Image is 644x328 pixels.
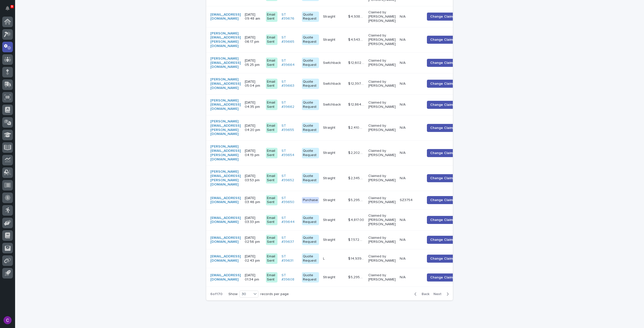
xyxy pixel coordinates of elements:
p: $ 2,202.00 [348,150,365,155]
p: Straight [323,217,336,222]
div: Email Sent [266,195,277,206]
span: Next [433,292,445,296]
span: Change Claimer [430,237,456,242]
p: Claimed by [PERSON_NAME] [368,149,396,157]
button: Change Claimer [427,101,460,109]
p: Straight [323,14,336,19]
div: Quote Request [302,272,319,283]
tr: [PERSON_NAME][EMAIL_ADDRESS][PERSON_NAME][DOMAIN_NAME] [DATE] 04:20 pmEmail SentST #39655 Quote R... [206,115,468,140]
a: [EMAIL_ADDRESS][DOMAIN_NAME] [210,216,241,224]
div: Quote Request [302,253,319,264]
span: Change Claimer [430,176,456,181]
button: Change Claimer [427,80,460,88]
button: Change Claimer [427,59,460,67]
p: [DATE] 05:25 pm [245,59,262,67]
div: Email Sent [266,58,277,68]
span: Change Claimer [430,60,456,65]
button: Change Claimer [427,255,460,263]
a: [PERSON_NAME][EMAIL_ADDRESS][PERSON_NAME][DOMAIN_NAME] [210,119,241,136]
p: Straight [323,237,336,242]
p: N/A [400,150,407,155]
p: 9 [11,5,13,8]
button: users-avatar [2,315,13,325]
p: Straight [323,37,336,42]
span: Change Claimer [430,151,456,156]
button: Change Claimer [427,149,460,157]
p: Switchback [323,81,342,86]
p: [DATE] 02:43 pm [245,254,262,263]
button: Next [431,292,453,296]
a: [EMAIL_ADDRESS][DOMAIN_NAME] [210,13,241,21]
p: [DATE] 02:56 pm [245,236,262,244]
p: L [323,256,326,261]
p: $ 14,939.00 [348,256,365,261]
p: N/A [400,81,407,86]
div: Email Sent [266,79,277,89]
div: Quote Request [302,173,319,183]
p: N/A [400,237,407,242]
a: ST #39664 [281,59,298,67]
a: [EMAIL_ADDRESS][DOMAIN_NAME] [210,273,241,282]
p: [DATE] 03:33 pm [245,216,262,224]
span: Change Claimer [430,37,456,42]
div: Email Sent [266,272,277,283]
p: N/A [400,175,407,180]
p: Straight [323,125,336,130]
p: $ 12,602.00 [348,60,365,65]
div: Quote Request [302,100,319,110]
span: Change Claimer [430,275,456,280]
p: $ 5,295.00 [348,274,365,279]
button: Back [410,292,431,296]
a: [EMAIL_ADDRESS][DOMAIN_NAME] [210,254,241,263]
button: Change Claimer [427,174,460,182]
div: Email Sent [266,253,277,264]
a: ST #39676 [281,13,298,21]
span: Change Claimer [430,14,456,19]
p: [DATE] 04:19 pm [245,149,262,157]
p: N/A [400,60,407,65]
div: Quote Request [302,148,319,158]
p: Switchback [323,102,342,107]
p: $ 4,817.00 [348,217,365,222]
tr: [PERSON_NAME][EMAIL_ADDRESS][PERSON_NAME][DOMAIN_NAME] [DATE] 03:53 pmEmail SentST #39652 Quote R... [206,166,468,191]
button: Change Claimer [427,124,460,132]
a: ST #39654 [281,149,298,157]
p: Straight [323,150,336,155]
a: ST #39652 [281,174,298,182]
p: Claimed by [PERSON_NAME] [368,80,396,88]
p: Claimed by [PERSON_NAME] [368,174,396,182]
p: $ 12,397.00 [348,81,365,86]
button: Notifications [2,3,13,14]
p: $ 5,295.00 [348,197,365,202]
a: ST #39637 [281,236,298,244]
a: [PERSON_NAME][EMAIL_ADDRESS][DOMAIN_NAME] [210,77,241,90]
div: Quote Request [302,215,319,225]
p: $ 7,572.00 [348,237,365,242]
div: Purchase [302,197,319,203]
div: Quote Request [302,12,319,22]
p: Straight [323,175,336,180]
p: [DATE] 04:35 pm [245,101,262,109]
span: Change Claimer [430,217,456,222]
a: ST #39663 [281,80,298,88]
a: [PERSON_NAME][EMAIL_ADDRESS][PERSON_NAME][DOMAIN_NAME] [210,31,241,48]
p: Straight [323,274,336,279]
div: 30 [240,292,252,297]
button: Change Claimer [427,196,460,204]
p: $ 4,938.00 [348,14,365,19]
p: Claimed by [PERSON_NAME] [PERSON_NAME] [368,33,396,46]
p: Switchback [323,60,342,65]
p: $ 12,864.00 [348,102,365,107]
button: Change Claimer [427,216,460,224]
a: [PERSON_NAME][EMAIL_ADDRESS][PERSON_NAME][DOMAIN_NAME] [210,145,241,161]
p: Claimed by [PERSON_NAME] [368,124,396,132]
p: Claimed by [PERSON_NAME] [368,254,396,263]
button: Change Claimer [427,236,460,244]
p: [DATE] 03:46 pm [245,196,262,205]
tr: [PERSON_NAME][EMAIL_ADDRESS][DOMAIN_NAME] [DATE] 05:04 pmEmail SentST #39663 Quote RequestSwitchb... [206,73,468,94]
span: Change Claimer [430,102,456,107]
a: [PERSON_NAME][EMAIL_ADDRESS][DOMAIN_NAME] [210,99,241,111]
span: Change Claimer [430,198,456,203]
p: N/A [400,274,407,279]
div: Email Sent [266,173,277,183]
